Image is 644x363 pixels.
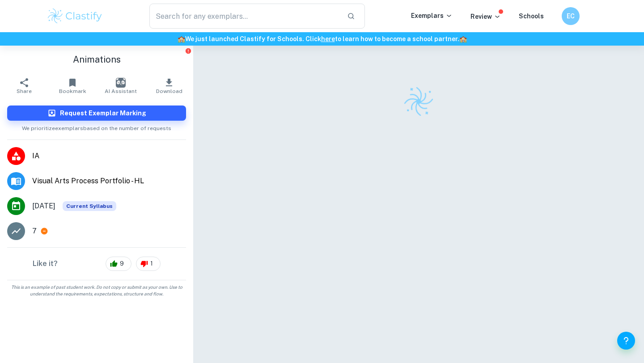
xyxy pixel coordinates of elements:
span: 1 [145,259,158,268]
button: AI Assistant [97,73,145,98]
span: AI Assistant [105,88,137,94]
button: EC [562,7,580,25]
h6: EC [566,11,576,21]
a: Schools [519,13,544,20]
div: This exemplar is based on the current syllabus. Feel free to refer to it for inspiration/ideas wh... [63,201,116,211]
button: Request Exemplar Marking [7,106,186,121]
div: 1 [136,257,161,271]
p: Review [470,12,501,21]
span: Share [17,88,32,94]
span: 🏫 [178,35,185,42]
h1: Animations [7,53,186,66]
span: Download [156,88,182,94]
p: 7 [32,226,37,236]
img: AI Assistant [116,78,126,88]
span: This is an example of past student work. Do not copy or submit as your own. Use to understand the... [4,284,190,297]
span: 🏫 [459,35,467,42]
h6: Like it? [33,258,58,269]
h6: Request Exemplar Marking [60,108,146,118]
button: Bookmark [48,73,97,98]
span: Visual Arts Process Portfolio - HL [32,176,186,186]
button: Report issue [185,47,191,54]
h6: We just launched Clastify for Schools. Click to learn how to become a school partner. [2,34,642,44]
span: Current Syllabus [63,201,116,211]
p: Exemplars [411,11,453,21]
span: We prioritize exemplars based on the number of requests [22,121,171,132]
span: IA [32,151,186,161]
a: here [321,35,335,42]
div: 9 [106,257,131,271]
input: Search for any exemplars... [149,4,340,29]
img: Clastify logo [401,84,436,119]
span: 9 [115,259,129,268]
button: Download [145,73,193,98]
span: [DATE] [32,201,55,211]
button: Help and Feedback [617,332,635,350]
img: Clastify logo [47,7,103,25]
span: Bookmark [59,88,86,94]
